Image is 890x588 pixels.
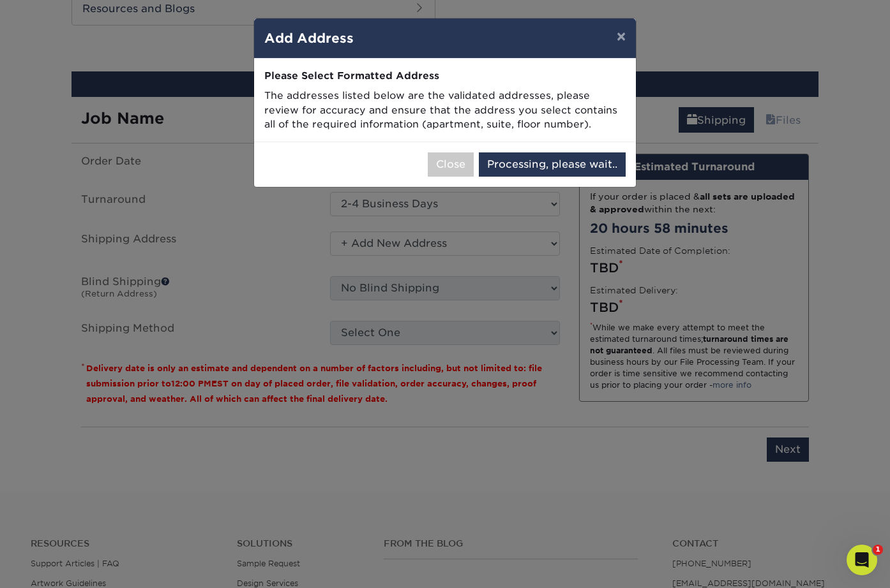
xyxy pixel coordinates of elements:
span: 1 [873,545,883,555]
button: Processing, please wait.. [479,152,626,177]
iframe: Intercom live chat [847,545,877,575]
h4: Add Address [264,29,626,48]
button: × [607,18,636,54]
button: Close [428,152,474,177]
p: The addresses listed below are the validated addresses, please review for accuracy and ensure tha... [264,89,626,132]
div: Please Select Formatted Address [264,69,626,84]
